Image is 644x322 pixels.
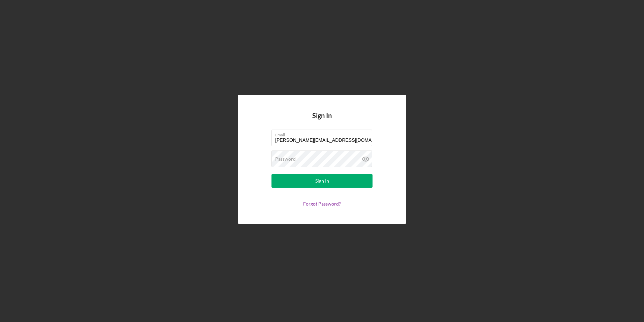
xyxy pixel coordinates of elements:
[275,130,372,137] label: Email
[312,112,332,130] h4: Sign In
[303,201,341,207] a: Forgot Password?
[315,174,329,188] div: Sign In
[271,174,373,188] button: Sign In
[275,156,296,162] label: Password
